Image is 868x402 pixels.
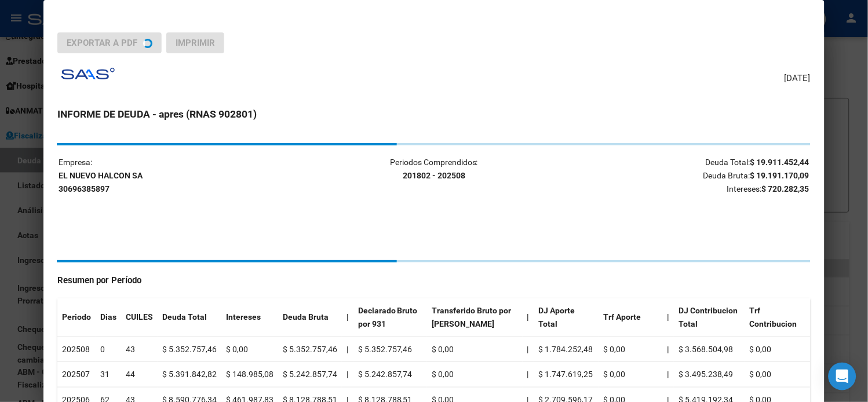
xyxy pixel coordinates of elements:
[523,337,534,362] td: |
[158,362,221,388] td: $ 5.391.842,82
[674,362,745,388] td: $ 3.495.238,49
[353,298,427,337] th: Declarado Bruto por 931
[599,362,662,388] td: $ 0,00
[96,337,121,362] td: 0
[67,38,137,48] span: Exportar a PDF
[750,158,809,167] strong: $ 19.911.452,44
[57,107,811,122] h3: INFORME DE DEUDA - apres (RNAS 902801)
[176,38,215,48] span: Imprimir
[427,337,523,362] td: $ 0,00
[534,337,599,362] td: $ 1.784.252,48
[121,337,158,362] td: 43
[353,337,427,362] td: $ 5.352.757,46
[662,298,674,337] th: |
[534,362,599,388] td: $ 1.747.619,25
[829,363,856,390] div: Open Intercom Messenger
[59,171,143,193] strong: EL NUEVO HALCON SA 30696385897
[158,337,221,362] td: $ 5.352.757,46
[523,362,534,388] td: |
[762,184,809,193] strong: $ 720.282,35
[309,156,559,182] p: Periodos Comprendidos:
[674,337,745,362] td: $ 3.568.504,98
[57,32,162,53] button: Exportar a PDF
[785,72,811,85] span: [DATE]
[96,298,121,337] th: Dias
[745,362,811,388] td: $ 0,00
[221,362,278,388] td: $ 148.985,08
[221,298,278,337] th: Intereses
[57,362,96,388] td: 202507
[353,362,427,388] td: $ 5.242.857,74
[342,337,353,362] td: |
[750,171,809,180] strong: $ 19.191.170,09
[57,337,96,362] td: 202508
[745,298,811,337] th: Trf Contribucion
[599,298,662,337] th: Trf Aporte
[121,298,158,337] th: CUILES
[674,298,745,337] th: DJ Contribucion Total
[403,171,465,180] strong: 201802 - 202508
[158,298,221,337] th: Deuda Total
[560,156,809,195] p: Deuda Total: Deuda Bruta: Intereses:
[96,362,121,388] td: 31
[427,298,523,337] th: Transferido Bruto por [PERSON_NAME]
[523,298,534,337] th: |
[427,362,523,388] td: $ 0,00
[278,337,342,362] td: $ 5.352.757,46
[745,337,811,362] td: $ 0,00
[57,298,96,337] th: Periodo
[342,362,353,388] td: |
[662,362,674,388] th: |
[121,362,158,388] td: 44
[221,337,278,362] td: $ 0,00
[342,298,353,337] th: |
[57,274,811,287] h4: Resumen por Período
[599,337,662,362] td: $ 0,00
[278,298,342,337] th: Deuda Bruta
[278,362,342,388] td: $ 5.242.857,74
[59,156,308,195] p: Empresa:
[534,298,599,337] th: DJ Aporte Total
[662,337,674,362] th: |
[166,32,224,53] button: Imprimir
